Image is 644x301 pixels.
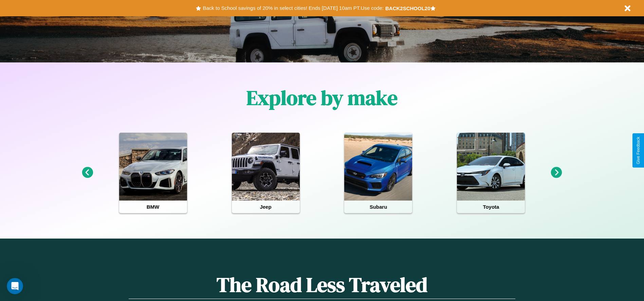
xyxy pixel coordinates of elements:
[7,278,23,294] iframe: Intercom live chat
[636,137,641,164] div: Give Feedback
[232,201,300,213] h4: Jeep
[457,201,525,213] h4: Toyota
[119,201,187,213] h4: BMW
[246,84,398,112] h1: Explore by make
[129,271,515,299] h1: The Road Less Traveled
[344,201,412,213] h4: Subaru
[385,5,430,11] b: BACK2SCHOOL20
[201,3,385,13] button: Back to School savings of 20% in select cities! Ends [DATE] 10am PT.Use code:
